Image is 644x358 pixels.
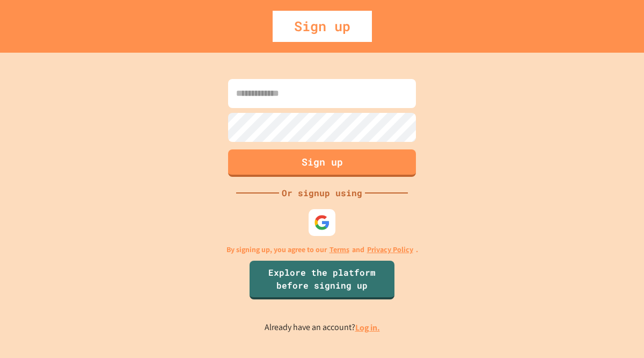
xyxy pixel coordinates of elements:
[228,149,416,177] button: Sign up
[279,187,365,199] div: Or signup using
[265,321,380,334] p: Already have an account?
[314,214,330,231] img: google-icon.svg
[367,244,413,255] a: Privacy Policy
[330,244,349,255] a: Terms
[250,261,394,299] a: Explore the platform before signing up
[273,11,372,42] div: Sign up
[226,244,418,255] p: By signing up, you agree to our and .
[355,322,380,333] a: Log in.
